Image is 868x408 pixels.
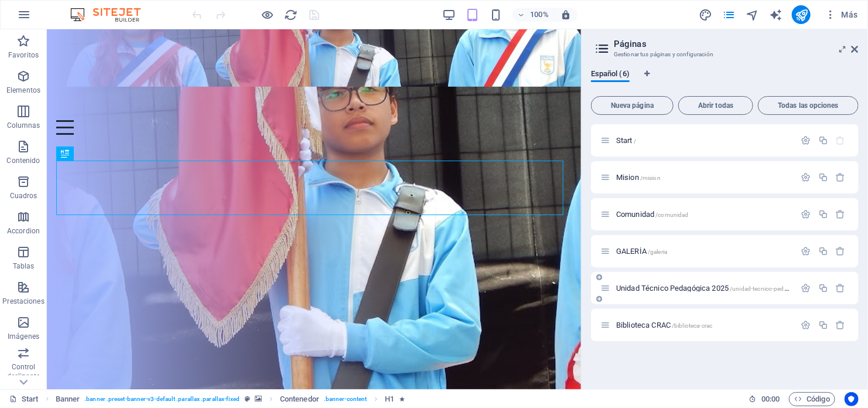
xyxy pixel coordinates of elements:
[324,392,367,406] span: . banner-content
[722,8,736,22] button: pages
[13,261,35,271] p: Tablas
[8,332,39,341] p: Imágenes
[836,209,846,219] div: Eliminar
[67,8,155,22] img: Editor Logo
[616,247,667,256] span: Haz clic para abrir la página
[684,102,748,109] span: Abrir todas
[801,320,811,330] div: Configuración
[284,8,298,22] button: reload
[385,392,395,406] span: Haz clic para seleccionar y doble clic para editar
[530,8,549,22] h6: 100%
[758,96,859,115] button: Todas las opciones
[801,135,811,145] div: Configuración
[596,102,668,109] span: Nueva página
[818,135,828,145] div: Duplicar
[648,249,667,255] span: /galeria
[761,392,780,406] span: 00 00
[616,136,636,145] span: Haz clic para abrir la página
[6,156,40,165] p: Contenido
[745,8,759,22] button: navigator
[795,8,808,22] i: Publicar
[2,297,44,306] p: Prestaciones
[245,396,250,402] i: Este elemento es un preajuste personalizable
[818,283,828,293] div: Duplicar
[698,8,712,22] button: design
[561,9,571,20] i: Al redimensionar, ajustar el nivel de zoom automáticamente para ajustarse al dispositivo elegido.
[655,212,688,218] span: /comunidad
[818,246,828,256] div: Duplicar
[613,137,795,144] div: Start/
[722,8,736,22] i: Páginas (Ctrl+Alt+S)
[845,392,859,406] button: Usercentrics
[591,67,630,83] span: Español (6)
[640,175,661,181] span: /mision
[825,9,858,21] span: Más
[613,284,795,292] div: Unidad Técnico Pedagógica 2025/unidad-tecnico-pedagogica-2025
[768,8,782,22] button: text_generator
[801,283,811,293] div: Configuración
[6,86,40,95] p: Elementos
[836,135,846,145] div: La página principal no puede eliminarse
[613,174,795,181] div: Mision/mision
[634,138,636,144] span: /
[7,226,40,236] p: Accordion
[255,396,262,402] i: Este elemento contiene un fondo
[7,121,40,130] p: Columnas
[672,322,712,329] span: /biblioteca-crac
[820,5,863,24] button: Más
[591,69,859,91] div: Pestañas de idiomas
[763,102,853,109] span: Todas las opciones
[616,321,712,329] span: Haz clic para abrir la página
[770,395,771,403] span: :
[9,392,39,406] a: Haz clic para cancelar la selección y doble clic para abrir páginas
[10,191,37,200] p: Cuadros
[801,209,811,219] div: Configuración
[792,5,811,24] button: publish
[801,246,811,256] div: Configuración
[818,209,828,219] div: Duplicar
[614,49,835,60] h3: Gestionar tus páginas y configuración
[614,39,859,49] h2: Páginas
[56,392,80,406] span: Haz clic para seleccionar y doble clic para editar
[818,320,828,330] div: Duplicar
[512,8,554,22] button: 100%
[836,283,846,293] div: Eliminar
[613,247,795,255] div: GALERÌA/galeria
[818,172,828,182] div: Duplicar
[789,392,835,406] button: Código
[280,392,319,406] span: Haz clic para seleccionar y doble clic para editar
[613,321,795,329] div: Biblioteca CRAC/biblioteca-crac
[616,173,661,182] span: Haz clic para abrir la página
[699,8,712,22] i: Diseño (Ctrl+Alt+Y)
[591,96,674,115] button: Nueva página
[678,96,753,115] button: Abrir todas
[8,50,39,60] p: Favoritos
[836,320,846,330] div: Eliminar
[801,172,811,182] div: Configuración
[613,210,795,218] div: Comunidad/comunidad
[285,8,298,22] i: Volver a cargar página
[794,392,830,406] span: Código
[836,246,846,256] div: Eliminar
[56,392,405,406] nav: breadcrumb
[730,285,821,292] span: /unidad-tecnico-pedagogica-2025
[261,8,275,22] button: Haz clic para salir del modo de previsualización y seguir editando
[399,396,405,402] i: El elemento contiene una animación
[749,392,780,406] h6: Tiempo de la sesión
[84,392,240,406] span: . banner .preset-banner-v3-default .parallax .parallax-fixed
[616,284,822,293] span: Haz clic para abrir la página
[836,172,846,182] div: Eliminar
[616,210,689,219] span: Haz clic para abrir la página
